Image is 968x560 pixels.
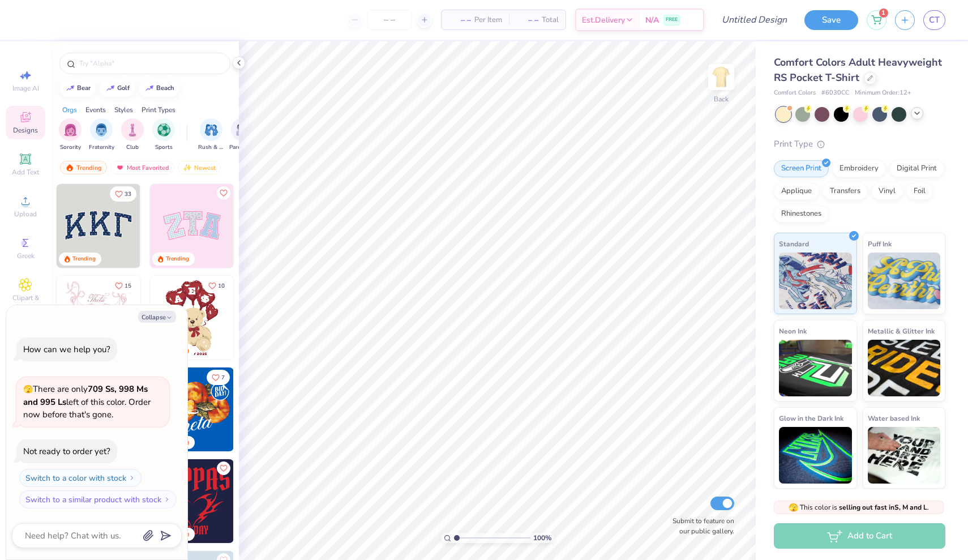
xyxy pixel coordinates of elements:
[868,253,941,309] img: Puff Ink
[129,474,135,481] img: Switch to a color with stock
[89,118,114,152] div: filter for Fraternity
[868,427,941,484] img: Water based Ink
[23,446,110,457] div: Not ready to order yet?
[233,276,317,360] img: e74243e0-e378-47aa-a400-bc6bcb25063a
[125,283,131,289] span: 15
[233,367,317,451] img: f22b6edb-555b-47a9-89ed-0dd391bfae4f
[516,14,538,26] span: – –
[57,184,140,268] img: 3b9aba4f-e317-4aa7-a679-c95a879539bd
[164,496,170,503] img: Switch to a similar product with stock
[855,88,911,98] span: Minimum Order: 12 +
[106,85,115,92] img: trend_line.gif
[645,14,659,26] span: N/A
[17,251,35,260] span: Greek
[804,10,858,30] button: Save
[23,384,33,395] span: 🫣
[207,370,230,385] button: Like
[57,276,140,360] img: 83dda5b0-2158-48ca-832c-f6b4ef4c4536
[542,14,559,26] span: Total
[95,123,108,136] img: Fraternity Image
[166,255,189,263] div: Trending
[774,88,816,98] span: Comfort Colors
[198,118,224,152] button: filter button
[126,143,139,152] span: Club
[710,66,733,88] img: Back
[89,143,114,152] span: Fraternity
[178,161,221,174] div: Newest
[229,118,255,152] button: filter button
[879,8,888,18] span: 1
[229,143,255,152] span: Parent's Weekend
[150,184,234,268] img: 9980f5e8-e6a1-4b4a-8839-2b0e9349023c
[64,123,77,136] img: Sorority Image
[117,85,130,91] div: golf
[868,412,920,424] span: Water based Ink
[779,238,809,250] span: Standard
[59,118,82,152] button: filter button
[789,502,929,512] span: This color is .
[6,293,45,311] span: Clipart & logos
[203,278,230,293] button: Like
[448,14,471,26] span: – –
[157,123,170,136] img: Sports Image
[929,14,940,27] span: CT
[139,80,179,97] button: beach
[59,118,82,152] div: filter for Sorority
[774,160,829,177] div: Screen Print
[774,138,945,151] div: Print Type
[217,186,230,200] button: Like
[110,186,136,202] button: Like
[72,255,96,263] div: Trending
[666,16,678,24] span: FREE
[110,278,136,293] button: Like
[868,238,892,250] span: Puff Ink
[714,94,729,104] div: Back
[233,184,317,268] img: 5ee11766-d822-42f5-ad4e-763472bf8dcf
[19,469,142,487] button: Switch to a color with stock
[779,325,807,337] span: Neon Ink
[23,383,151,420] span: There are only left of this color. Order now before that's gone.
[367,10,412,30] input: – –
[821,88,849,98] span: # 6030CC
[142,105,175,115] div: Print Types
[779,253,852,309] img: Standard
[889,160,944,177] div: Digital Print
[217,461,230,475] button: Like
[871,183,903,200] div: Vinyl
[906,183,933,200] div: Foil
[60,143,81,152] span: Sorority
[198,143,224,152] span: Rush & Bid
[59,80,96,97] button: bear
[582,14,625,26] span: Est. Delivery
[229,118,255,152] div: filter for Parent's Weekend
[13,126,38,135] span: Designs
[198,118,224,152] div: filter for Rush & Bid
[12,168,39,177] span: Add Text
[774,183,819,200] div: Applique
[65,164,74,172] img: trending.gif
[140,276,224,360] img: d12a98c7-f0f7-4345-bf3a-b9f1b718b86e
[126,123,139,136] img: Club Image
[121,118,144,152] div: filter for Club
[774,55,942,84] span: Comfort Colors Adult Heavyweight RS Pocket T-Shirt
[218,283,225,289] span: 10
[205,123,218,136] img: Rush & Bid Image
[152,118,175,152] button: filter button
[60,161,107,174] div: Trending
[23,344,110,355] div: How can we help you?
[152,118,175,152] div: filter for Sports
[78,58,223,69] input: Try "Alpha"
[138,311,176,323] button: Collapse
[150,367,234,451] img: 8659caeb-cee5-4a4c-bd29-52ea2f761d42
[839,503,927,512] strong: selling out fast in S, M and L
[156,85,174,91] div: beach
[779,427,852,484] img: Glow in the Dark Ink
[666,516,734,536] label: Submit to feature on our public gallery.
[823,183,868,200] div: Transfers
[533,533,551,543] span: 100 %
[14,210,37,219] span: Upload
[474,14,502,26] span: Per Item
[868,340,941,396] img: Metallic & Glitter Ink
[89,118,114,152] button: filter button
[77,85,91,91] div: bear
